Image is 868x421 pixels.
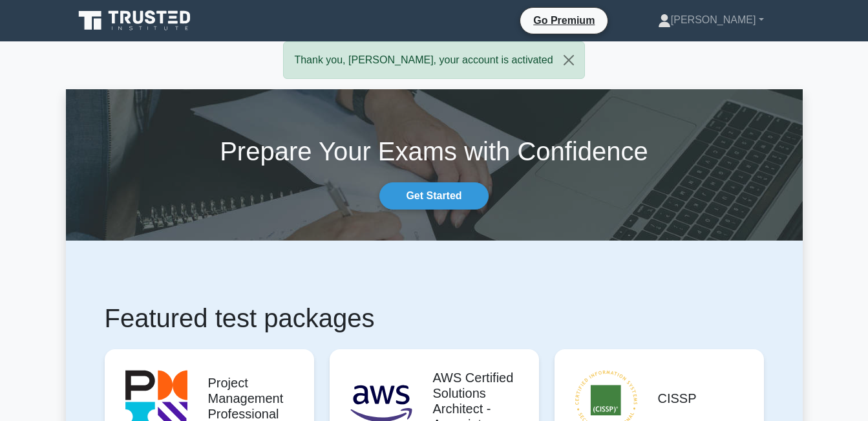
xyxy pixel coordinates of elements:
button: Close [553,42,584,78]
a: [PERSON_NAME] [627,7,795,33]
a: Go Premium [525,12,602,28]
h1: Prepare Your Exams with Confidence [66,136,803,167]
div: Thank you, [PERSON_NAME], your account is activated [283,41,584,79]
h1: Featured test packages [105,303,764,334]
a: Get Started [379,182,488,210]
